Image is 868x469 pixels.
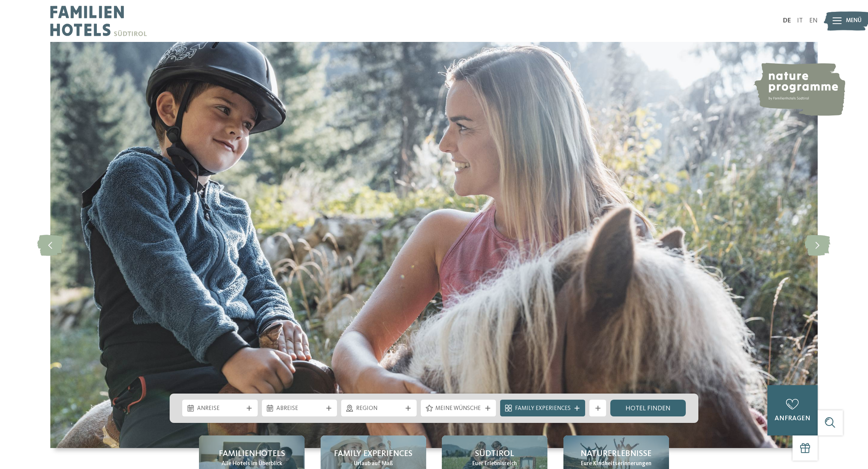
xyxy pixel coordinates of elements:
a: IT [797,18,803,24]
span: Meine Wünsche [435,405,481,413]
span: Abreise [276,405,322,413]
img: Familienhotels Südtirol: The happy family places [50,42,818,448]
span: Family Experiences [515,405,571,413]
a: DE [783,18,791,24]
img: nature programme by Familienhotels Südtirol [753,63,845,116]
span: Naturerlebnisse [581,448,651,460]
span: Anreise [197,405,243,413]
span: Region [356,405,402,413]
span: Urlaub auf Maß [354,460,393,468]
a: anfragen [767,385,818,435]
span: Alle Hotels im Überblick [221,460,282,468]
span: Familienhotels [219,448,285,460]
span: Euer Erlebnisreich [472,460,517,468]
span: Menü [846,17,862,25]
a: EN [809,18,818,24]
span: anfragen [775,415,810,422]
a: Hotel finden [610,400,686,416]
span: Südtirol [475,448,514,460]
span: Family Experiences [334,448,412,460]
span: Eure Kindheitserinnerungen [581,460,651,468]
